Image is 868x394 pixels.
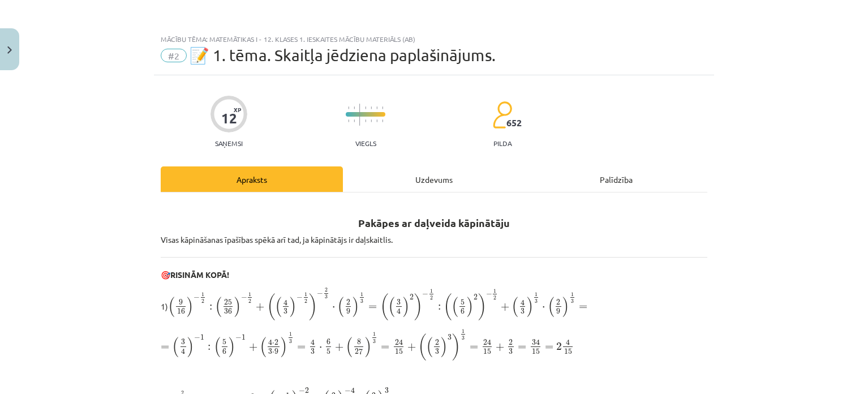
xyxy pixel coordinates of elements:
[407,343,416,351] span: +
[527,297,534,317] span: )
[235,335,242,341] span: −
[354,119,355,122] img: icon-short-line-57e1e144782c952c97e751825c79c345078a6d821885a25fce030b3d8c18986b.svg
[496,343,504,351] span: +
[305,388,309,393] span: 2
[556,309,560,314] span: 9
[345,388,351,394] span: −
[161,35,707,43] div: Mācību tēma: Matemātikas i - 12. klases 1. ieskaites mācību materiāls (ab)
[224,299,232,305] span: 25
[337,297,344,317] span: (
[532,349,540,354] span: 15
[381,345,389,350] span: =
[256,303,264,311] span: +
[483,349,491,354] span: 15
[343,166,525,192] div: Uzdevums
[360,299,363,303] span: 3
[532,339,540,345] span: 34
[414,294,422,321] span: )
[371,106,372,109] img: icon-short-line-57e1e144782c952c97e751825c79c345078a6d821885a25fce030b3d8c18986b.svg
[518,345,526,350] span: =
[351,388,355,394] span: 4
[290,297,297,317] span: )
[348,119,349,122] img: icon-short-line-57e1e144782c952c97e751825c79c345078a6d821885a25fce030b3d8c18986b.svg
[382,106,383,109] img: icon-short-line-57e1e144782c952c97e751825c79c345078a6d821885a25fce030b3d8c18986b.svg
[319,346,322,350] span: ⋅
[248,292,251,296] span: 1
[376,106,377,109] img: icon-short-line-57e1e144782c952c97e751825c79c345078a6d821885a25fce030b3d8c18986b.svg
[241,295,247,301] span: −
[556,299,560,305] span: 2
[172,337,179,357] span: (
[365,119,366,122] img: icon-short-line-57e1e144782c952c97e751825c79c345078a6d821885a25fce030b3d8c18986b.svg
[7,46,12,54] img: icon-close-lesson-0947bae3869378f0d4975bcd49f059093ad1ed9edebbc8119c70593378902aed.svg
[418,334,426,361] span: (
[179,299,183,305] span: 9
[371,119,372,122] img: icon-short-line-57e1e144782c952c97e751825c79c345078a6d821885a25fce030b3d8c18986b.svg
[483,340,491,346] span: 24
[535,292,538,296] span: 1
[478,294,486,321] span: )
[299,388,305,394] span: −
[325,295,328,299] span: 3
[161,288,707,322] p: 1)
[448,335,452,340] span: 3
[161,234,707,246] p: Visas kāpināšanas īpašības spēkā arī tad, ja kāpinātājs ir daļskaitlis.
[267,294,275,321] span: (
[376,119,377,122] img: icon-short-line-57e1e144782c952c97e751825c79c345078a6d821885a25fce030b3d8c18986b.svg
[435,340,439,345] span: 2
[368,305,377,310] span: =
[201,299,204,303] span: 2
[222,339,226,345] span: 5
[542,306,545,310] span: ⋅
[385,388,389,393] span: 3
[461,309,465,314] span: 6
[462,329,465,333] span: 1
[426,337,433,357] span: (
[177,309,185,314] span: 16
[566,340,570,346] span: 4
[501,303,509,311] span: +
[187,297,194,317] span: )
[297,295,303,301] span: −
[521,299,525,306] span: 4
[200,335,204,340] span: 1
[309,294,317,321] span: )
[215,297,222,317] span: (
[283,299,287,306] span: 4
[395,340,403,346] span: 24
[326,349,330,354] span: 5
[353,297,359,317] span: )
[373,339,376,343] span: 3
[325,288,328,292] span: 2
[470,345,478,350] span: =
[359,104,360,126] img: icon-long-line-d9ea69661e0d244f92f715978eff75569469978d946b2353a9bb055b3ed8787d.svg
[209,305,212,310] span: :
[187,337,194,357] span: )
[346,337,353,357] span: (
[348,106,349,109] img: icon-short-line-57e1e144782c952c97e751825c79c345078a6d821885a25fce030b3d8c18986b.svg
[222,349,226,354] span: 6
[422,292,428,297] span: −
[181,348,185,354] span: 4
[221,110,237,126] div: 12
[360,292,363,296] span: 1
[161,49,187,62] span: #2
[545,345,553,350] span: =
[452,334,460,361] span: )
[260,337,267,357] span: (
[365,337,372,357] span: )
[332,306,335,310] span: ⋅
[304,292,307,296] span: 1
[346,309,350,314] span: 9
[311,340,315,346] span: 4
[346,299,350,305] span: 2
[161,269,707,281] p: 🎯
[268,349,272,354] span: 3
[430,295,433,299] span: 2
[326,339,330,345] span: 6
[397,299,401,305] span: 3
[214,337,221,357] span: (
[249,343,257,351] span: +
[317,290,323,296] span: −
[335,343,343,351] span: +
